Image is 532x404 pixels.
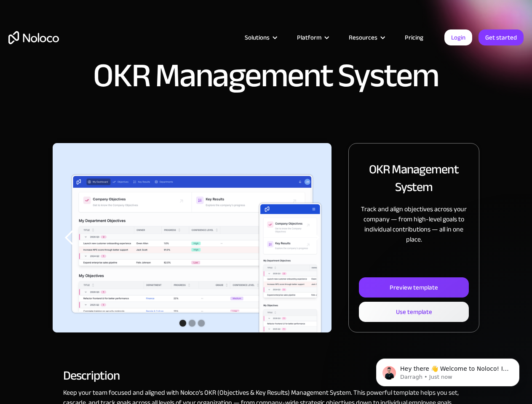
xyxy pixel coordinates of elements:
div: carousel [53,143,331,332]
a: home [8,31,59,44]
div: previous slide [53,143,86,332]
div: Use template [396,306,432,317]
a: Get started [479,29,524,45]
iframe: Intercom notifications message [364,341,532,400]
h2: Description [63,372,469,379]
div: Show slide 1 of 3 [179,320,186,327]
div: 1 of 3 [53,143,331,332]
div: Resources [349,32,377,43]
h1: OKR Management System [93,59,439,93]
div: Show slide 2 of 3 [189,320,195,327]
div: Platform [286,32,338,43]
a: Use template [359,302,469,322]
div: Resources [338,32,394,43]
h2: OKR Management System [359,160,469,196]
a: Preview template [359,277,469,298]
div: Preview template [390,282,438,293]
a: Login [444,29,472,45]
div: Solutions [234,32,286,43]
a: Pricing [394,32,434,43]
p: Track and align objectives across your company — from high-level goals to individual contribution... [359,204,469,245]
div: Show slide 3 of 3 [198,320,205,327]
div: Solutions [245,32,270,43]
div: Platform [297,32,321,43]
div: next slide [298,143,331,332]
